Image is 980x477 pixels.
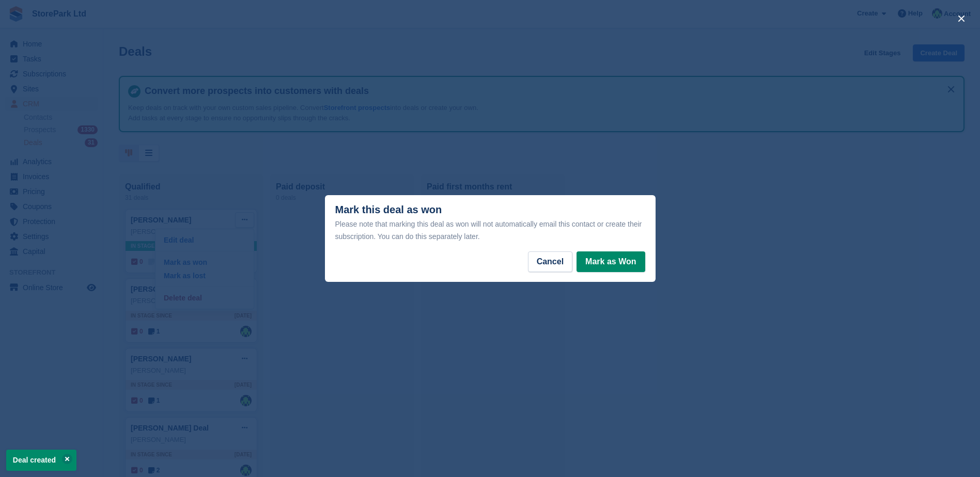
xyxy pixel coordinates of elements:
button: close [953,10,970,27]
p: Deal created [6,450,76,471]
div: Please note that marking this deal as won will not automatically email this contact or create the... [335,218,645,243]
button: Mark as Won [577,251,645,272]
button: Cancel [528,251,572,272]
div: Mark this deal as won [335,204,645,243]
